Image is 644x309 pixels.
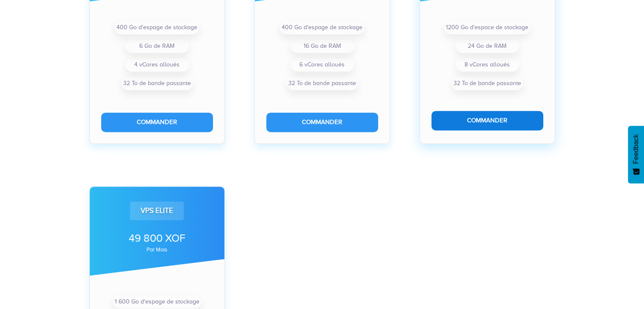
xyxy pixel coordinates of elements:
li: 1200 Go d'espace de stockage [444,21,530,34]
span: Feedback [632,134,640,164]
li: 1 600 Go d'espage de stockage [113,295,201,309]
li: 6 vCores alloués [290,58,354,72]
div: 49 800 XOF [101,231,213,246]
div: VPS Elite [130,201,184,220]
li: 6 Go de RAM [125,39,189,53]
li: 32 To de bande passante [452,77,523,90]
button: Commander [266,113,378,132]
button: Feedback - Afficher l’enquête [628,126,644,183]
div: par mois [101,247,213,252]
li: 4 vCores alloués [125,58,189,72]
li: 400 Go d'espage de stockage [115,21,199,34]
button: Commander [101,113,213,132]
li: 16 Go de RAM [290,39,354,53]
li: 32 To de bande passante [287,77,358,90]
li: 8 vCores alloués [456,58,519,72]
li: 24 Go de RAM [456,39,519,53]
li: 32 To de bande passante [122,77,193,90]
li: 400 Go d'espage de stockage [280,21,364,34]
button: Commander [431,111,543,130]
